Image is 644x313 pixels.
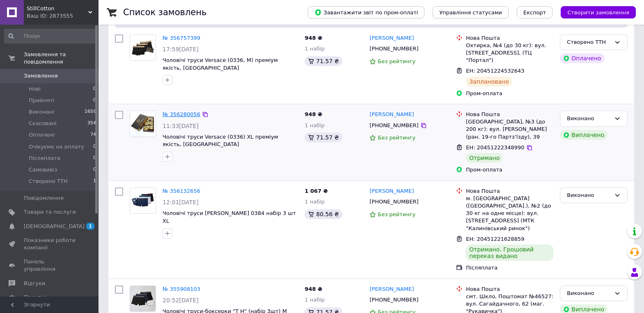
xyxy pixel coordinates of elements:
[29,178,68,185] span: Створено ТТН
[29,166,57,174] span: Самовивіз
[163,46,199,53] span: 17:59[DATE]
[308,6,424,18] button: Завантажити звіт по пром-оплаті
[29,108,54,116] span: Виконані
[560,130,607,140] div: Виплачено
[466,187,553,195] div: Нова Пошта
[130,35,156,60] img: Фото товару
[163,134,278,148] a: Чоловічі труси Versace (0336) XL преміум якість, [GEOGRAPHIC_DATA]
[24,194,64,202] span: Повідомлення
[163,188,200,194] a: № 356132656
[24,51,99,66] span: Замовлення та повідомлення
[369,286,414,293] a: [PERSON_NAME]
[466,77,512,87] div: Заплановано
[4,29,97,43] input: Пошук
[163,35,200,41] a: № 356757399
[433,6,509,18] button: Управління статусами
[567,289,611,298] div: Виконано
[93,178,96,185] span: 1
[378,58,415,64] span: Без рейтингу
[130,286,156,312] a: Фото товару
[93,85,96,93] span: 0
[567,191,611,200] div: Виконано
[368,43,420,54] div: [PHONE_NUMBER]
[378,211,415,217] span: Без рейтингу
[466,166,553,174] div: Пром-оплата
[163,210,296,224] a: Чоловічі труси [PERSON_NAME] 0384 набір 3 шт XL
[517,6,553,18] button: Експорт
[93,166,96,174] span: 0
[29,143,84,151] span: Очікуємо на оплату
[29,155,60,162] span: Післяплата
[130,286,156,311] img: Фото товару
[24,280,45,287] span: Відгуки
[85,108,96,116] span: 1659
[305,35,322,41] span: 948 ₴
[305,297,325,303] span: 1 набір
[561,6,636,18] button: Створити замовлення
[369,34,414,42] a: [PERSON_NAME]
[29,131,55,139] span: Оплачені
[163,286,200,292] a: № 355908103
[567,38,611,47] div: Створено ТТН
[466,68,524,74] span: ЕН: 20451224532643
[163,297,199,304] span: 20:52[DATE]
[368,295,420,305] div: [PHONE_NUMBER]
[130,111,156,137] img: Фото товару
[466,236,524,242] span: ЕН: 20451221628859
[163,123,199,129] span: 11:33[DATE]
[29,120,57,127] span: Скасовані
[24,223,85,230] span: [DEMOGRAPHIC_DATA]
[123,7,206,17] h1: Список замовлень
[567,114,611,123] div: Виконано
[163,57,278,71] a: Чоловічі труси Versace (0336, M) преміум якість, [GEOGRAPHIC_DATA]
[27,5,88,12] span: StillCotton
[29,97,54,104] span: Прийняті
[305,188,328,194] span: 1 067 ₴
[466,195,553,232] div: м. [GEOGRAPHIC_DATA] ([GEOGRAPHIC_DATA].), №2 (до 30 кг на одне місце): вул. [STREET_ADDRESS] (МТ...
[369,111,414,119] a: [PERSON_NAME]
[305,133,342,142] div: 71.57 ₴
[86,223,94,230] span: 1
[24,294,46,301] span: Покупці
[466,111,553,118] div: Нова Пошта
[163,199,199,206] span: 12:01[DATE]
[93,155,96,162] span: 0
[466,286,553,293] div: Нова Пошта
[466,90,553,97] div: Пром-оплата
[130,187,156,214] a: Фото товару
[567,9,629,16] span: Створити замовлення
[24,208,76,216] span: Товари та послуги
[523,9,546,16] span: Експорт
[466,153,503,163] div: Отримано
[466,118,553,141] div: [GEOGRAPHIC_DATA], №3 (до 200 кг): вул. [PERSON_NAME] (ран. 19-го Партз’їзду), 39
[466,244,553,261] div: Отримано. Грошовий переказ видано
[24,237,76,251] span: Показники роботи компанії
[27,12,99,20] div: Ваш ID: 2873555
[368,196,420,207] div: [PHONE_NUMBER]
[305,46,325,52] span: 1 набір
[87,120,96,127] span: 354
[378,135,415,141] span: Без рейтингу
[466,264,553,272] div: Післяплата
[305,286,322,292] span: 948 ₴
[314,9,418,16] span: Завантажити звіт по пром-оплаті
[369,187,414,195] a: [PERSON_NAME]
[305,122,325,128] span: 1 набір
[466,42,553,64] div: Охтирка, №4 (до 30 кг): вул. [STREET_ADDRESS], (ТЦ "Портал")
[305,111,322,117] span: 948 ₴
[24,258,76,273] span: Панель управління
[130,34,156,61] a: Фото товару
[24,72,58,80] span: Замовлення
[93,97,96,104] span: 0
[130,188,156,213] img: Фото товару
[90,131,96,139] span: 74
[305,56,342,66] div: 71.57 ₴
[552,9,636,15] a: Створити замовлення
[130,111,156,137] a: Фото товару
[305,209,342,219] div: 80.56 ₴
[305,199,325,205] span: 1 набір
[163,111,200,117] a: № 356280056
[560,53,604,63] div: Оплачено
